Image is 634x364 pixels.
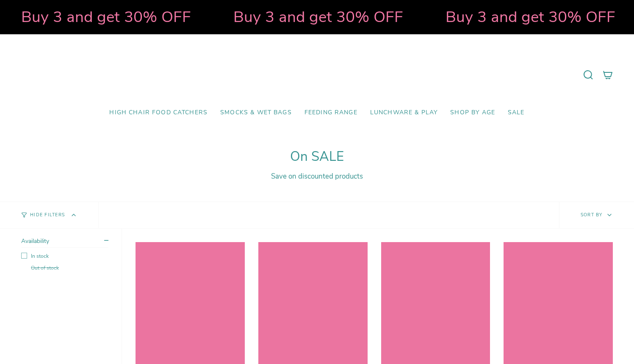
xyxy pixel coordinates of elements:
span: Shop by Age [450,109,495,116]
strong: Buy 3 and get 30% OFF [446,6,615,28]
label: In stock [21,253,108,259]
a: Feeding Range [298,103,364,123]
button: Sort by [559,202,634,228]
summary: Availability [21,237,108,248]
strong: Buy 3 and get 30% OFF [233,6,403,28]
a: Mumma’s Little Helpers [244,47,390,103]
span: SALE [508,109,525,116]
a: Smocks & Wet Bags [214,103,298,123]
strong: Buy 3 and get 30% OFF [21,6,191,28]
a: Lunchware & Play [364,103,444,123]
span: Smocks & Wet Bags [220,109,292,116]
a: Shop by Age [444,103,501,123]
span: Availability [21,237,49,245]
span: Lunchware & Play [370,109,437,116]
div: Save on discounted products [21,171,613,181]
a: High Chair Food Catchers [103,103,214,123]
span: Feeding Range [305,109,357,116]
a: SALE [501,103,531,123]
span: Hide Filters [30,213,65,218]
span: High Chair Food Catchers [109,109,208,116]
span: Sort by [581,212,603,218]
h1: On SALE [21,149,613,165]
